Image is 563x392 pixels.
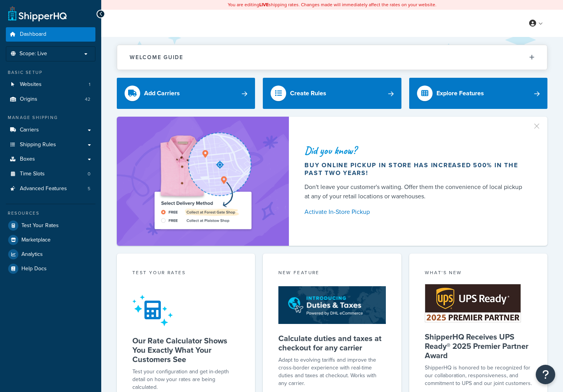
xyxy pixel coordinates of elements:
[6,138,95,152] a: Shipping Rules
[263,78,401,109] a: Create Rules
[21,266,47,272] span: Help Docs
[290,88,326,99] div: Create Rules
[304,206,529,217] a: Activate In-Store Pickup
[6,219,95,233] a: Test Your Rates
[425,332,532,360] h5: ShipperHQ Receives UPS Ready® 2025 Premier Partner Award
[132,336,239,364] h5: Our Rate Calculator Shows You Exactly What Your Customers See
[6,69,95,76] div: Basic Setup
[6,123,95,137] a: Carriers
[278,334,385,352] h5: Calculate duties and taxes at checkout for any carrier
[88,185,90,192] span: 5
[409,78,547,109] a: Explore Features
[20,127,39,133] span: Carriers
[21,222,59,229] span: Test Your Rates
[6,233,95,247] a: Marketplace
[20,31,46,38] span: Dashboard
[278,356,385,387] p: Adapt to evolving tariffs and improve the cross-border experience with real-time duties and taxes...
[132,269,239,278] div: Test your rates
[88,171,90,177] span: 0
[20,185,67,192] span: Advanced Features
[6,210,95,217] div: Resources
[6,77,95,92] li: Websites
[259,1,269,8] b: LIVE
[6,167,95,181] a: Time Slots0
[6,182,95,196] a: Advanced Features5
[6,262,95,276] a: Help Docs
[144,88,180,99] div: Add Carriers
[425,269,532,278] div: What's New
[436,88,484,99] div: Explore Features
[19,51,47,57] span: Scope: Live
[117,45,547,70] button: Welcome Guide
[6,182,95,196] li: Advanced Features
[21,237,51,243] span: Marketplace
[20,142,56,148] span: Shipping Rules
[6,92,95,107] a: Origins42
[20,171,45,177] span: Time Slots
[130,54,183,60] h2: Welcome Guide
[20,96,37,103] span: Origins
[20,156,35,163] span: Boxes
[536,365,555,384] button: Open Resource Center
[117,78,255,109] a: Add Carriers
[6,247,95,261] a: Analytics
[6,77,95,92] a: Websites1
[6,27,95,42] a: Dashboard
[132,128,273,234] img: ad-shirt-map-b0359fc47e01cab431d101c4b569394f6a03f54285957d908178d52f29eb9668.png
[6,167,95,181] li: Time Slots
[278,269,385,278] div: New Feature
[425,364,532,387] p: ShipperHQ is honored to be recognized for our collaboration, responsiveness, and commitment to UP...
[304,145,529,156] div: Did you know?
[132,368,239,391] div: Test your configuration and get in-depth detail on how your rates are being calculated.
[6,92,95,107] li: Origins
[20,81,42,88] span: Websites
[304,161,529,177] div: Buy online pickup in store has increased 500% in the past two years!
[21,251,43,258] span: Analytics
[6,152,95,166] a: Boxes
[6,114,95,121] div: Manage Shipping
[89,81,90,88] span: 1
[304,182,529,201] div: Don't leave your customer's waiting. Offer them the convenience of local pickup at any of your re...
[85,96,90,103] span: 42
